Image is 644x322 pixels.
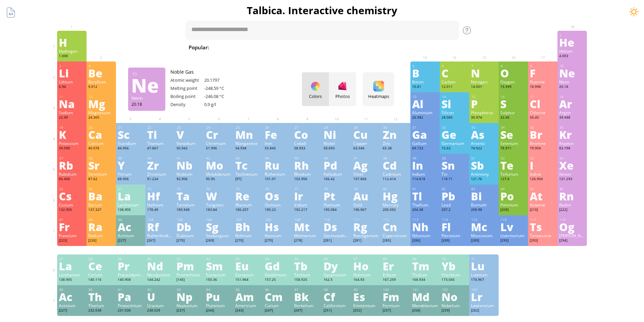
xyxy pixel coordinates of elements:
[265,156,291,160] div: 44
[324,141,350,146] div: Nickel
[501,187,526,191] div: 84
[353,177,379,182] div: 107.868
[471,110,497,115] div: Phosphorus
[265,191,291,201] div: Os
[559,33,585,38] div: 2
[286,43,305,51] span: H O
[59,95,85,99] div: 11
[235,171,261,177] div: Technetium
[206,187,232,191] div: 74
[176,191,202,201] div: Ta
[530,115,556,121] div: 35.45
[442,79,468,84] div: Carbon
[442,156,468,160] div: 50
[118,171,144,177] div: Yttrium
[265,129,291,140] div: Fe
[383,125,409,130] div: 30
[204,77,238,83] div: 20.1797
[559,110,585,115] div: Argon
[364,93,392,99] div: Heatmaps
[324,129,350,140] div: Ni
[471,64,497,68] div: 7
[530,129,556,140] div: Br
[59,33,85,38] div: 1
[412,79,438,84] div: Boron
[59,129,85,140] div: K
[170,77,204,83] div: Atomic weight
[353,160,379,171] div: Ag
[88,68,114,78] div: Be
[176,160,202,171] div: Nb
[530,95,556,99] div: 17
[206,177,232,182] div: 95.95
[294,202,320,207] div: Iridium
[294,177,320,182] div: 102.906
[147,125,173,130] div: 22
[132,101,162,107] div: 20.18
[88,171,114,177] div: Strontium
[530,68,556,78] div: F
[265,125,291,130] div: 26
[559,84,585,90] div: 20.18
[559,156,585,160] div: 54
[383,141,409,146] div: Zinc
[88,177,114,182] div: 87.62
[118,156,144,160] div: 39
[559,125,585,130] div: 36
[530,202,556,207] div: Astatine
[383,202,409,207] div: Mercury
[530,141,556,146] div: Bromine
[500,110,526,115] div: Sulphur
[530,191,556,201] div: At
[500,129,526,140] div: Se
[170,85,204,91] div: Melting point
[88,146,114,151] div: 40.078
[383,160,409,171] div: Cd
[131,80,162,91] div: Ne
[265,187,291,191] div: 76
[559,95,585,99] div: 18
[235,141,261,146] div: Manganese
[501,156,526,160] div: 52
[530,156,556,160] div: 53
[206,202,232,207] div: Tungsten
[500,202,526,207] div: Polonium
[471,115,497,121] div: 30.974
[265,141,291,146] div: Iron
[559,129,585,140] div: Kr
[354,125,379,130] div: 29
[442,171,468,177] div: Tin
[412,64,438,68] div: 5
[471,171,497,177] div: Antimony
[147,202,173,207] div: Hafnium
[118,177,144,182] div: 88.906
[559,98,585,109] div: Ar
[294,141,320,146] div: Cobalt
[206,160,232,171] div: Mo
[412,187,438,191] div: 81
[383,191,409,201] div: Hg
[206,146,232,151] div: 51.996
[353,171,379,177] div: Silver
[170,93,204,99] div: Boiling point
[206,191,232,201] div: W
[206,156,232,160] div: 42
[235,202,261,207] div: Rhenium
[442,202,468,207] div: Lead
[88,98,114,109] div: Mg
[412,177,438,182] div: 114.818
[118,146,144,151] div: 44.956
[334,43,351,51] span: HCl
[176,129,202,140] div: V
[559,68,585,78] div: Ne
[442,146,468,151] div: 72.63
[442,110,468,115] div: Silicon
[324,171,350,177] div: Palladium
[412,146,438,151] div: 69.723
[147,177,173,182] div: 91.224
[501,95,526,99] div: 16
[59,98,85,109] div: Na
[530,177,556,182] div: 126.904
[294,160,320,171] div: Rh
[324,160,350,171] div: Pd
